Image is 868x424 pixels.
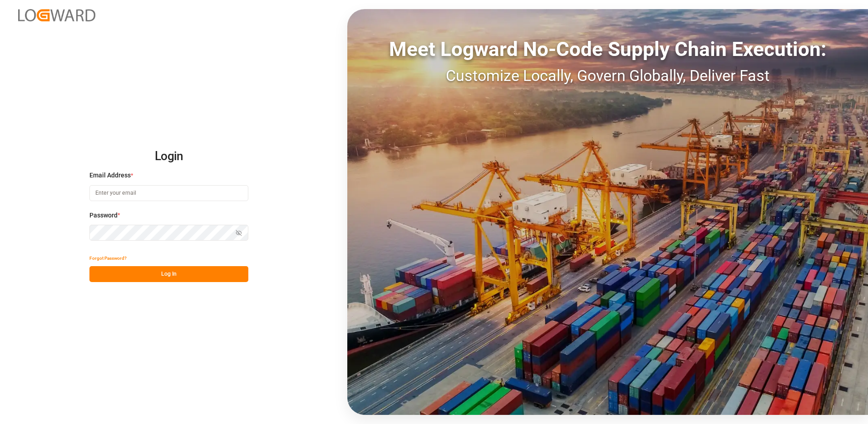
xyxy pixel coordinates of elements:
[347,34,868,64] div: Meet Logward No-Code Supply Chain Execution:
[89,250,127,266] button: Forgot Password?
[89,171,131,180] span: Email Address
[347,64,868,87] div: Customize Locally, Govern Globally, Deliver Fast
[89,142,248,171] h2: Login
[89,266,248,282] button: Log In
[18,9,95,21] img: Logward_new_orange.png
[89,185,248,201] input: Enter your email
[89,211,118,220] span: Password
